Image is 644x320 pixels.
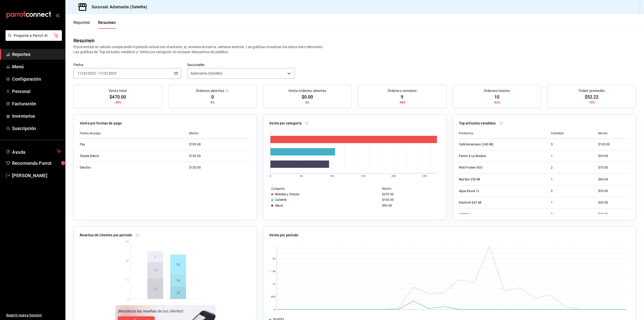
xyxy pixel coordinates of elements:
div: Efectivo [80,166,130,170]
h3: Venta órdenes abiertas [288,88,327,93]
div: Electrolit 625 Ml [459,201,509,205]
div: $50.00 [598,189,630,193]
text: 1.5K [270,270,276,273]
text: 100 [330,175,334,177]
span: / [102,71,104,75]
div: $195.00 [189,142,251,147]
span: Facturación [12,100,61,107]
div: $95.00 [598,154,630,158]
th: Productos [459,128,547,139]
input: ---- [108,71,117,75]
span: [PERSON_NAME] [12,172,61,179]
div: 2 [551,212,590,216]
span: $0.00 [302,93,313,100]
span: - [96,71,97,75]
input: -- [77,71,82,75]
div: 1 [551,201,590,205]
div: $60.00 [598,177,630,182]
span: Pregunta a Parrot AI [14,33,54,38]
span: Sugerir nueva función [6,313,61,318]
div: $105.00 [598,142,630,147]
th: Monto [185,128,251,139]
label: Fecha [73,63,181,67]
div: Bebidas y Snacks [275,193,299,196]
span: Ayuda [12,148,55,154]
span: 0% [211,100,215,105]
input: -- [98,71,102,75]
p: Venta por formas de pago [80,121,122,126]
th: Categoría [263,186,380,191]
div: 2 [551,189,590,193]
span: Recomienda Parrot [12,160,61,167]
span: / [107,71,108,75]
input: ---- [87,71,96,75]
th: Forma de pago [80,128,185,139]
div: Wild Protein 45G [459,166,509,170]
input: -- [104,71,107,75]
span: -19% [588,100,595,105]
text: 0 [274,308,275,311]
div: $155.00 [189,154,251,158]
div: Menú [275,204,283,207]
span: Inventarios [12,113,61,119]
th: Monto [594,128,630,139]
th: Monto [380,186,446,191]
a: Pregunta a Parrot AI [4,37,62,42]
button: Reportes [73,20,90,29]
div: Resumen [73,37,95,44]
span: Configuración [12,76,61,82]
span: Suscripción [12,125,61,132]
div: Caliente [275,198,287,202]
p: El porcentaje se calcula comparando el período actual con el anterior, ej. semana actual vs. sema... [73,44,636,54]
div: navigation tabs [73,20,116,29]
text: 2K [272,257,276,260]
button: Pregunta a Parrot AI [6,30,62,41]
text: 250 [422,175,427,177]
p: Top artículos vendidos [459,121,496,126]
span: $52.22 [585,93,599,100]
span: / [86,71,87,75]
button: Resumen [98,20,116,29]
text: 1K [272,283,276,285]
div: galletas [459,212,509,216]
div: Café Americano (240 Ml) [459,142,509,147]
div: Pay [80,142,130,147]
div: Tarjeta Debito [80,154,130,158]
div: 2 [551,166,590,170]
span: $470.00 [109,93,126,100]
text: 500 [271,295,275,298]
span: Reportes [12,51,61,58]
span: Adamanta (Satelite) [190,71,223,76]
div: $95.00 [382,204,438,207]
div: $120.00 [189,166,251,170]
span: -95% [114,100,122,105]
span: -93% [493,100,500,105]
h3: Órdenes abiertas [196,88,224,93]
div: Agua Epura 1L [459,189,509,193]
h3: Venta total [109,88,127,93]
div: $270.00 [382,193,438,196]
button: open_drawer_menu [55,13,59,17]
div: 3 [551,142,590,147]
input: -- [83,71,86,75]
text: 150 [361,175,365,177]
th: Cantidad [547,128,594,139]
div: 1 [551,177,590,182]
span: / [82,71,83,75]
span: 0 [211,93,214,100]
div: 1 [551,154,590,158]
div: Red Bull 250 Ml [459,177,509,182]
div: $45.00 [598,201,630,205]
text: 200 [391,175,396,177]
span: 9 [401,93,403,100]
span: 0% [305,100,309,105]
h3: Ticket promedio [578,88,605,93]
div: $40.00 [598,212,630,216]
text: 50 [300,175,303,177]
p: Reseñas de clientes por periodo [80,233,132,238]
div: $70.00 [598,166,630,170]
div: Panini A La Italiana [459,154,509,158]
span: 10 [494,93,499,100]
h3: Órdenes cerradas [388,88,417,93]
span: Menú [12,63,61,70]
